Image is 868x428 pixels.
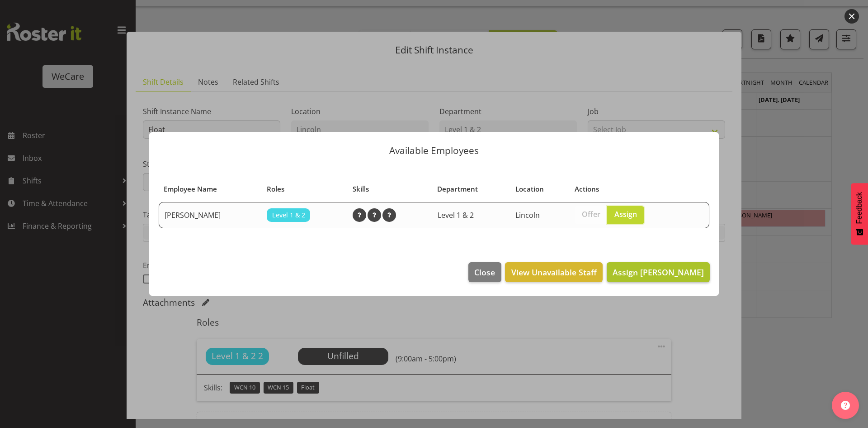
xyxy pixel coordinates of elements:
span: Offer [582,210,600,219]
div: Department [437,184,505,194]
div: Location [515,184,564,194]
span: Lincoln [515,210,540,220]
span: Level 1 & 2 [272,210,305,220]
div: Skills [353,184,427,194]
span: Close [474,266,495,278]
button: Assign [PERSON_NAME] [607,262,710,282]
td: [PERSON_NAME] [159,202,261,228]
span: Assign [614,210,637,219]
p: Available Employees [158,146,710,155]
div: Roles [267,184,342,194]
button: Feedback - Show survey [851,183,868,245]
button: View Unavailable Staff [505,262,602,282]
span: Assign [PERSON_NAME] [613,267,704,278]
button: Close [468,262,501,282]
span: Level 1 & 2 [438,210,474,220]
img: help-xxl-2.png [841,401,850,410]
div: Actions [575,184,687,194]
span: Feedback [855,192,863,224]
span: View Unavailable Staff [511,266,597,278]
div: Employee Name [164,184,256,194]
